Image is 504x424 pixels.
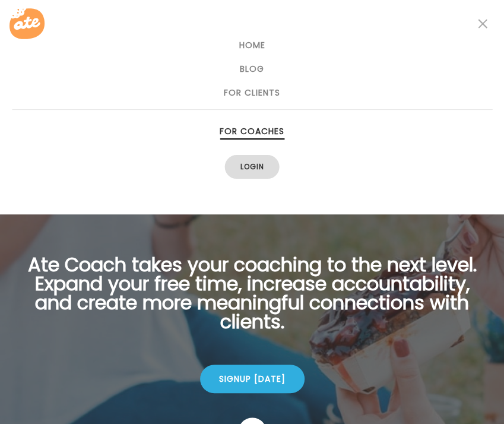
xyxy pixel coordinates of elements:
[14,255,490,346] p: Ate Coach takes your coaching to the next level. Expand your free time, increase accountability, ...
[240,64,264,74] a: Blog
[14,116,490,216] h1: [MEDICAL_DATA] made easier
[224,88,280,97] a: For Clients
[220,126,284,136] a: For Coaches
[225,155,280,179] a: Login
[200,365,305,393] div: Signup [DATE]
[239,40,265,50] a: Home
